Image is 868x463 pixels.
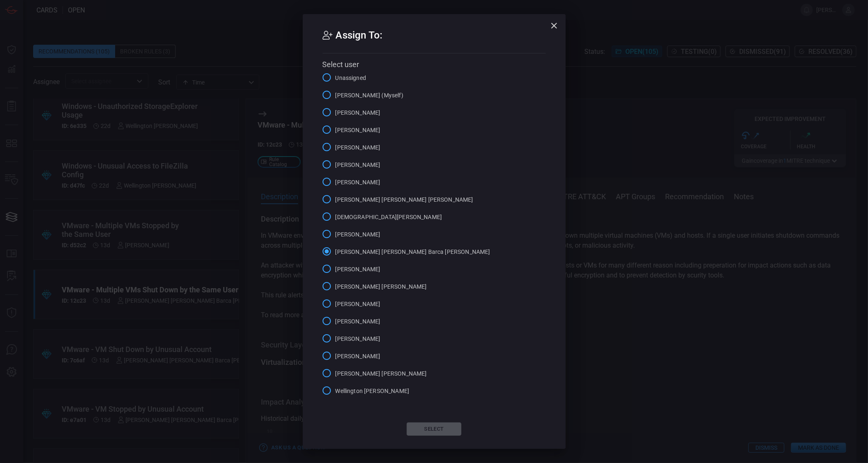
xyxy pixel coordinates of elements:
[323,27,546,53] h2: Assign To:
[335,74,366,82] span: Unassigned
[335,126,381,135] span: [PERSON_NAME]
[335,230,381,239] span: [PERSON_NAME]
[335,317,381,326] span: [PERSON_NAME]
[335,213,442,222] span: [DEMOGRAPHIC_DATA][PERSON_NAME]
[323,60,359,69] span: Select user
[335,369,427,378] span: [PERSON_NAME] [PERSON_NAME]
[335,91,403,100] span: [PERSON_NAME] (Myself)
[335,195,473,204] span: [PERSON_NAME] [PERSON_NAME] [PERSON_NAME]
[335,161,381,169] span: [PERSON_NAME]
[335,387,410,395] span: Wellington [PERSON_NAME]
[335,352,381,361] span: [PERSON_NAME]
[335,265,381,274] span: [PERSON_NAME]
[335,335,381,343] span: [PERSON_NAME]
[335,178,381,187] span: [PERSON_NAME]
[335,143,381,152] span: [PERSON_NAME]
[335,109,381,117] span: [PERSON_NAME]
[335,248,490,256] span: [PERSON_NAME] [PERSON_NAME] Barca [PERSON_NAME]
[335,282,427,291] span: [PERSON_NAME] [PERSON_NAME]
[335,300,381,309] span: [PERSON_NAME]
